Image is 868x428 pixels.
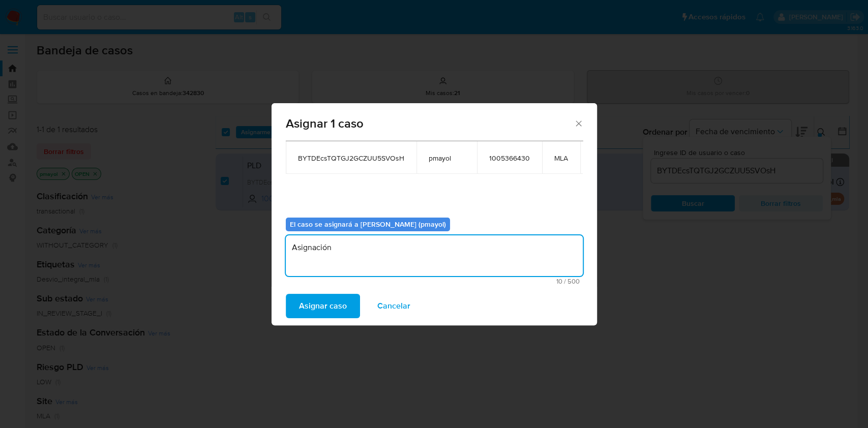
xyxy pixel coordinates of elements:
span: Asignar 1 caso [286,117,574,130]
div: assign-modal [272,103,597,325]
span: Asignar caso [299,295,347,317]
span: Máximo 500 caracteres [289,278,580,285]
button: Cancelar [364,294,424,318]
b: El caso se asignará a [PERSON_NAME] (pmayol) [290,219,446,229]
span: pmayol [429,154,465,163]
span: MLA [554,154,568,163]
textarea: Asignación [286,235,583,276]
button: Asignar caso [286,294,360,318]
span: Cancelar [377,295,410,317]
button: Cerrar ventana [574,118,583,128]
span: 1005366430 [489,154,530,163]
span: BYTDEcsTQTGJ2GCZUU5SVOsH [298,154,404,163]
